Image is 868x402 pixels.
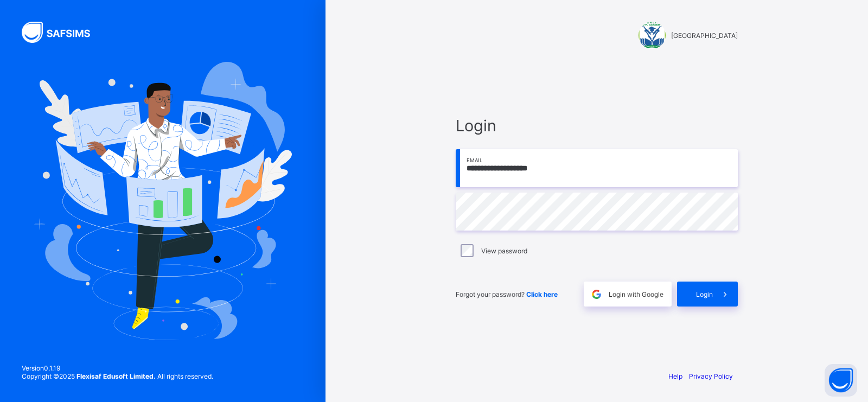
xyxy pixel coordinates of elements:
[668,372,682,380] a: Help
[22,22,103,43] img: SAFSIMS Logo
[689,372,733,380] a: Privacy Policy
[22,372,213,380] span: Copyright © 2025 All rights reserved.
[590,288,603,301] img: google.396cfc9801f0270233282035f929180a.svg
[696,290,713,298] span: Login
[825,364,857,397] button: Open asap
[76,372,156,380] strong: Flexisaf Edusoft Limited.
[456,290,558,298] span: Forgot your password?
[609,290,663,298] span: Login with Google
[671,31,738,40] span: [GEOGRAPHIC_DATA]
[34,62,292,340] img: Hero Image
[481,247,527,255] label: View password
[22,364,213,372] span: Version 0.1.19
[526,290,558,298] a: Click here
[456,116,738,135] span: Login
